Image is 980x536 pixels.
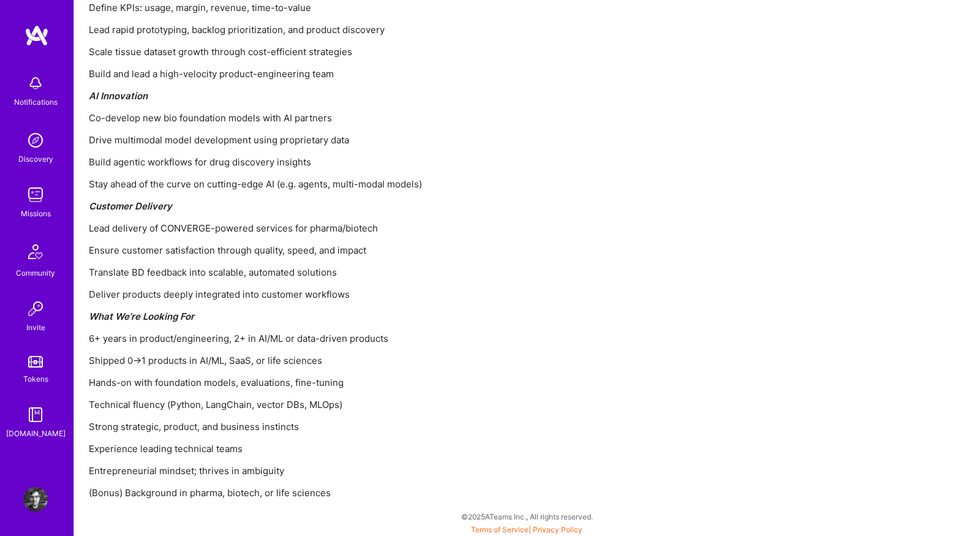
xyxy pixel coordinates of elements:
[89,244,824,257] p: Ensure customer satisfaction through quality, speed, and impact
[89,442,824,455] p: Experience leading technical teams
[23,372,48,385] div: Tokens
[89,178,824,191] p: Stay ahead of the curve on cutting-edge AI (e.g. agents, multi-modal models)
[23,402,48,427] img: guide book
[89,200,172,212] em: Customer Delivery
[89,134,824,146] p: Drive multimodal model development using proprietary data
[23,128,48,153] img: discovery
[16,266,55,279] div: Community
[24,25,49,47] img: logo
[89,288,824,301] p: Deliver products deeply integrated into customer workflows
[533,525,582,534] a: Privacy Policy
[21,237,50,266] img: Community
[89,376,824,389] p: Hands-on with foundation models, evaluations, fine-tuning
[14,96,58,108] div: Notifications
[89,156,824,168] p: Build agentic workflows for drug discovery insights
[471,525,529,534] a: Terms of Service
[89,486,824,499] p: (Bonus) Background in pharma, biotech, or life sciences
[89,420,824,433] p: Strong strategic, product, and business instincts
[89,398,824,411] p: Technical fluency (Python, LangChain, vector DBs, MLOps)
[20,487,51,511] a: User Avatar
[89,354,824,367] p: Shipped 0→1 products in AI/ML, SaaS, or life sciences
[23,71,48,96] img: bell
[6,427,66,440] div: [DOMAIN_NAME]
[89,222,824,235] p: Lead delivery of CONVERGE-powered services for pharma/biotech
[89,111,824,124] p: Co-develop new bio foundation models with AI partners
[26,321,45,334] div: Invite
[89,311,194,322] em: What We’re Looking For
[21,207,51,220] div: Missions
[89,1,824,14] p: Define KPIs: usage, margin, revenue, time-to-value
[89,332,824,345] p: 6+ years in product/engineering, 2+ in AI/ML or data-driven products
[89,45,824,58] p: Scale tissue dataset growth through cost-efficient strategies
[471,525,582,534] span: |
[23,183,48,207] img: teamwork
[23,296,48,321] img: Invite
[89,67,824,80] p: Build and lead a high-velocity product-engineering team
[89,266,824,279] p: Translate BD feedback into scalable, automated solutions
[28,356,43,368] img: tokens
[89,23,824,36] p: Lead rapid prototyping, backlog prioritization, and product discovery
[89,464,824,477] p: Entrepreneurial mindset; thrives in ambiguity
[23,487,48,511] img: User Avatar
[18,153,53,165] div: Discovery
[89,90,148,102] em: AI Innovation
[73,501,980,532] div: © 2025 ATeams Inc., All rights reserved.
